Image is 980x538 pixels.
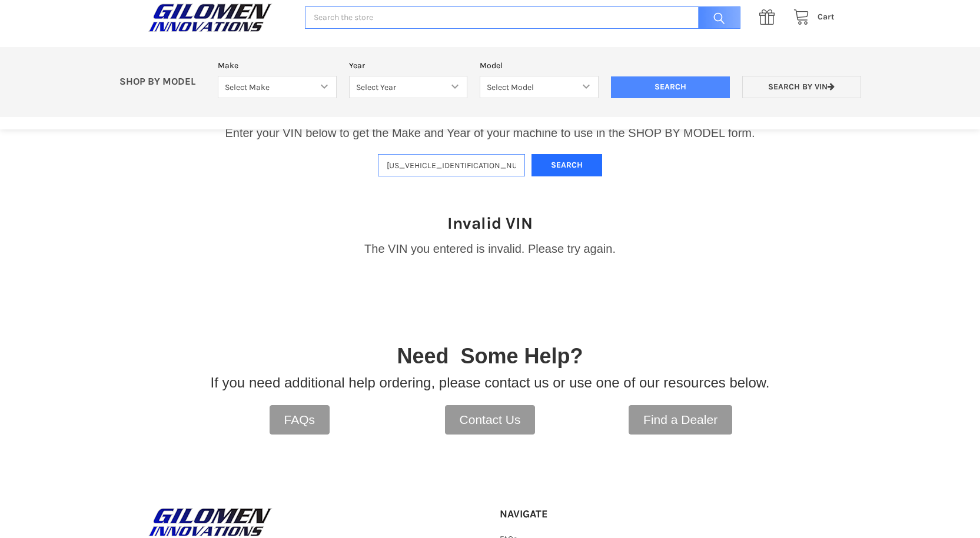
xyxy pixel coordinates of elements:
a: Contact Us [445,405,536,435]
h1: Invalid VIN [447,213,533,233]
p: Need Some Help? [397,340,583,372]
input: Enter VIN of your machine [378,154,525,177]
input: Search [692,6,740,29]
span: Cart [818,12,835,22]
label: Make [218,59,337,72]
input: Search [611,76,730,99]
h5: Navigate [500,507,599,521]
a: Find a Dealer [629,405,732,435]
a: Search by VIN [742,76,861,99]
p: Enter your VIN below to get the Make and Year of your machine to use in the SHOP BY MODEL form. [225,124,755,142]
label: Model [480,59,599,72]
a: GILOMEN INNOVATIONS [145,3,293,32]
p: If you need additional help ordering, please contact us or use one of our resources below. [211,372,770,393]
a: GILOMEN INNOVATIONS [145,507,480,537]
input: Search the store [305,6,740,29]
label: Year [349,59,468,72]
img: GILOMEN INNOVATIONS [145,507,275,537]
p: The VIN you entered is invalid. Please try again. [364,240,616,258]
img: GILOMEN INNOVATIONS [145,3,275,32]
a: FAQs [270,405,330,435]
a: Cart [787,10,835,25]
p: SHOP BY MODEL [113,76,212,88]
button: Search [531,154,602,177]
